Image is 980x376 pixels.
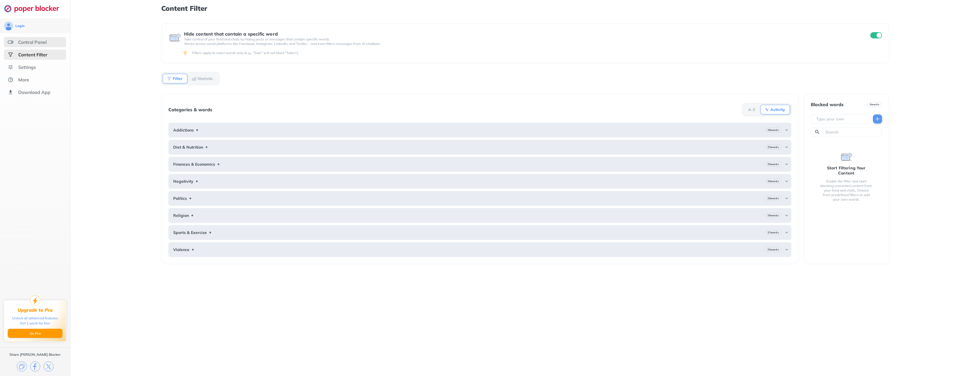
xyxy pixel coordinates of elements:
div: Blocked words [811,102,844,107]
b: 27 words [767,231,779,235]
img: download-app.svg [8,89,13,95]
p: Take control of your feed and chats by hiding posts or messages that contain specific words. [184,37,860,42]
p: Works across social platforms like Facebook, Instagram, LinkedIn, and Twitter – and even filters ... [184,42,860,46]
b: 29 words [767,128,779,132]
div: Download App [18,89,50,95]
input: Search [825,129,879,135]
div: Content Filter [18,52,47,57]
img: social-selected.svg [8,52,13,57]
div: Start Filtering Your Content [820,165,873,176]
b: Statistic [197,77,213,80]
b: 23 words [767,145,779,149]
h1: Content Filter [161,5,889,12]
b: Filter [173,77,183,80]
b: 25 words [767,248,779,252]
img: avatar.svg [4,21,13,30]
b: Finances & Economics [173,162,215,167]
img: copy.svg [17,361,27,371]
div: Share [PERSON_NAME] Blocker [9,352,61,357]
img: Activity [765,107,769,112]
div: Get 1 week for free [20,321,50,326]
div: Categories & words [168,107,212,112]
div: More [18,77,29,83]
div: Unlock all advanced features [12,316,58,321]
b: Addictions [173,128,194,132]
img: Statistic [192,76,196,81]
b: 25 words [767,162,779,166]
b: Negativity [173,179,193,184]
button: Go Pro [8,329,62,338]
b: 26 words [767,196,779,200]
b: Activity [770,108,785,111]
b: Politics [173,196,187,201]
img: Filter [167,76,171,81]
b: 0 words [870,102,879,106]
div: Enable the filter and start blocking unwanted content from your feed and chats. Choose from prede... [820,179,873,202]
img: about.svg [8,77,13,83]
b: Violence [173,247,189,252]
img: features.svg [8,39,13,45]
div: Upgrade to Pro [18,307,53,313]
img: logo-webpage.svg [4,5,65,13]
b: Religion [173,213,189,218]
b: Diet & Nutrition [173,145,203,149]
b: 30 words [767,179,779,183]
input: Type your own [816,116,868,122]
div: Control Panel [18,39,47,45]
div: Login [15,24,24,28]
b: A-Z [748,108,756,111]
img: x.svg [44,361,54,371]
div: Settings [18,64,36,70]
div: Hide content that contain a specific word [184,31,860,36]
div: Filters apply to exact words only (e.g., "Sale" will not block "Sales"). [192,51,881,55]
img: settings.svg [8,64,13,70]
b: Sports & Exercise [173,230,207,235]
img: facebook.svg [30,361,40,371]
img: upgrade-to-pro.svg [30,295,40,306]
b: 30 words [767,213,779,217]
